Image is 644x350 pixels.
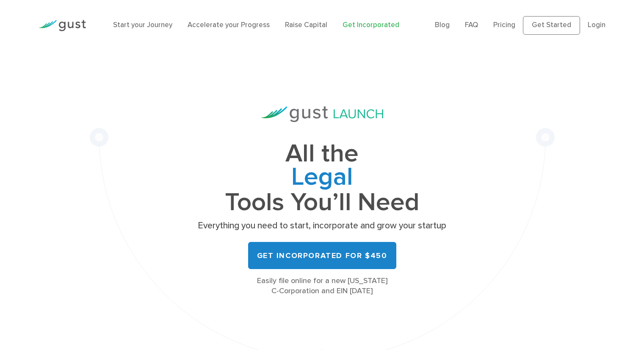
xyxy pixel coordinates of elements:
[261,106,383,122] img: Gust Launch Logo
[195,166,449,191] span: Legal
[588,21,605,29] a: Login
[465,21,478,29] a: FAQ
[188,21,270,29] a: Accelerate your Progress
[343,21,399,29] a: Get Incorporated
[435,21,450,29] a: Blog
[248,242,396,269] a: Get Incorporated for $450
[195,142,449,214] h1: All the Tools You’ll Need
[39,20,86,31] img: Gust Logo
[493,21,515,29] a: Pricing
[195,276,449,296] div: Easily file online for a new [US_STATE] C-Corporation and EIN [DATE]
[113,21,172,29] a: Start your Journey
[195,220,449,232] p: Everything you need to start, incorporate and grow your startup
[523,16,580,35] a: Get Started
[285,21,327,29] a: Raise Capital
